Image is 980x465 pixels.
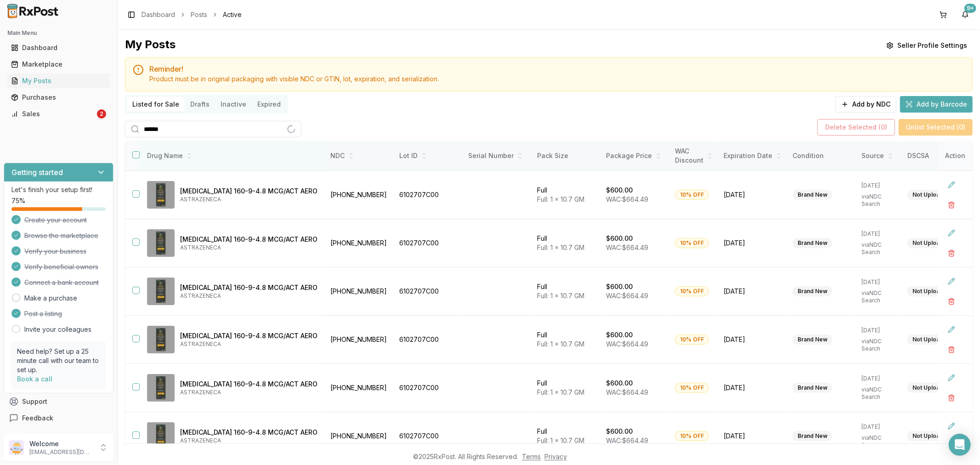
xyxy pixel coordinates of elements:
p: [DATE] [861,423,896,431]
button: Edit [943,225,960,241]
span: Verify your business [24,247,86,256]
p: [MEDICAL_DATA] 160-9-4.8 MCG/ACT AERO [180,428,317,437]
a: Purchases [7,89,110,106]
p: [DATE] [861,278,896,286]
img: User avatar [9,440,24,455]
p: ASTRAZENECA [180,340,317,348]
a: Privacy [544,453,567,460]
div: Not Uploaded [907,335,956,345]
p: $600.00 [606,379,633,388]
p: $600.00 [606,282,633,291]
p: ASTRAZENECA [180,244,317,251]
span: Full: 1 x 10.7 GM [537,244,584,251]
div: 10% OFF [675,190,709,200]
p: Let's finish your setup first! [11,185,106,194]
span: WAC: $664.49 [606,437,648,444]
p: ASTRAZENECA [180,292,317,300]
a: Invite your colleagues [24,325,91,334]
td: 6102707C00 [394,219,463,267]
div: 10% OFF [675,431,709,441]
img: RxPost Logo [4,4,62,18]
h3: Getting started [11,167,63,178]
div: Expiration Date [724,151,782,160]
button: Listed for Sale [127,97,185,112]
p: [MEDICAL_DATA] 160-9-4.8 MCG/ACT AERO [180,187,317,196]
button: Delete [943,293,960,310]
td: 6102707C00 [394,267,463,316]
img: Breztri Aerosphere 160-9-4.8 MCG/ACT AERO [147,278,175,305]
p: [DATE] [861,375,896,382]
td: Full [532,412,600,460]
a: Terms [522,453,541,460]
p: [MEDICAL_DATA] 160-9-4.8 MCG/ACT AERO [180,331,317,340]
div: Product must be in original packaging with visible NDC or GTIN, lot, expiration, and serialization. [149,74,965,84]
a: Dashboard [142,10,175,19]
button: Support [4,393,113,410]
p: via NDC Search [861,338,896,352]
span: Active [223,10,242,19]
div: Not Uploaded [907,238,956,248]
p: [EMAIL_ADDRESS][DOMAIN_NAME] [29,448,93,456]
td: [PHONE_NUMBER] [325,219,394,267]
p: $600.00 [606,186,633,195]
p: [MEDICAL_DATA] 160-9-4.8 MCG/ACT AERO [180,283,317,292]
a: Posts [191,10,207,19]
div: Sales [11,109,95,119]
button: Edit [943,369,960,386]
td: Full [532,316,600,364]
div: Dashboard [11,43,106,52]
div: Not Uploaded [907,431,956,441]
div: 10% OFF [675,238,709,248]
button: Expired [252,97,286,112]
span: Full: 1 x 10.7 GM [537,292,584,300]
td: [PHONE_NUMBER] [325,364,394,412]
td: 6102707C00 [394,316,463,364]
button: Delete [943,390,960,406]
div: Lot ID [399,151,457,160]
a: Marketplace [7,56,110,73]
button: Seller Profile Settings [881,37,973,54]
div: My Posts [125,37,176,54]
span: Full: 1 x 10.7 GM [537,340,584,348]
span: Full: 1 x 10.7 GM [537,195,584,203]
p: via NDC Search [861,193,896,208]
div: 10% OFF [675,335,709,345]
div: Package Price [606,151,664,160]
button: Edit [943,273,960,289]
span: WAC: $664.49 [606,292,648,300]
span: Verify beneficial owners [24,262,98,272]
div: Brand New [793,335,833,345]
div: Open Intercom Messenger [949,434,971,456]
button: Add by Barcode [900,96,973,113]
div: WAC Discount [675,147,713,165]
div: Source [861,151,896,160]
span: WAC: $664.49 [606,340,648,348]
p: $600.00 [606,234,633,243]
p: via NDC Search [861,289,896,304]
p: via NDC Search [861,386,896,401]
p: ASTRAZENECA [180,196,317,203]
span: Post a listing [24,309,62,318]
div: 9+ [964,4,976,13]
h5: Reminder! [149,65,965,73]
span: 75 % [11,196,25,205]
nav: breadcrumb [142,10,242,19]
p: ASTRAZENECA [180,437,317,444]
span: WAC: $664.49 [606,388,648,396]
span: [DATE] [724,238,782,248]
div: Purchases [11,93,106,102]
td: [PHONE_NUMBER] [325,316,394,364]
p: [MEDICAL_DATA] 160-9-4.8 MCG/ACT AERO [180,380,317,389]
a: Sales2 [7,106,110,122]
div: 10% OFF [675,286,709,296]
span: WAC: $664.49 [606,244,648,251]
p: [DATE] [861,327,896,334]
span: WAC: $664.49 [606,195,648,203]
p: [MEDICAL_DATA] 160-9-4.8 MCG/ACT AERO [180,235,317,244]
p: [DATE] [861,182,896,189]
div: My Posts [11,76,106,85]
td: 6102707C00 [394,364,463,412]
div: 10% OFF [675,383,709,393]
p: via NDC Search [861,434,896,449]
div: 2 [97,109,106,119]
